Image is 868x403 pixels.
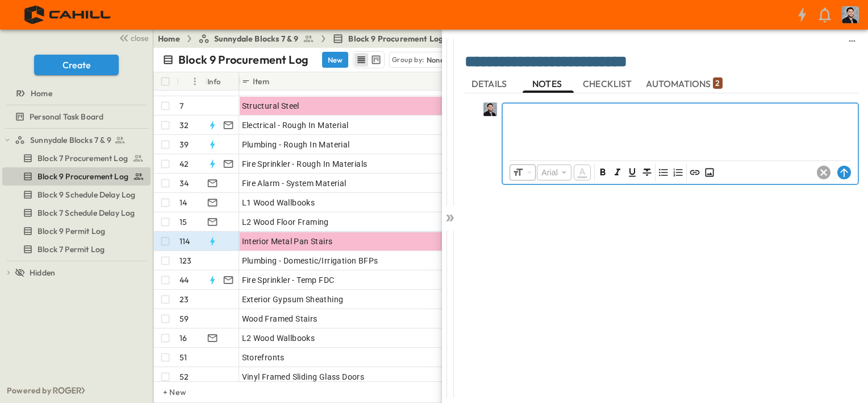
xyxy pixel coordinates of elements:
[37,171,128,182] span: Block 9 Procurement Log
[242,313,318,324] span: Wood Framed Stairs
[427,54,445,65] p: None
[181,75,194,88] button: Sort
[37,189,135,200] span: Block 9 Schedule Delay Log
[242,120,349,131] span: Electrical - Rough In Material
[2,108,151,126] div: test
[611,166,624,179] span: Italic (Ctrl+I)
[163,386,170,398] p: + New
[471,79,509,89] span: DETAILS
[845,34,859,48] button: sidedrawer-menu
[392,54,424,65] p: Group by:
[353,51,385,68] div: table view
[180,352,187,363] p: 51
[37,244,105,255] span: Block 7 Permit Log
[242,139,350,150] span: Plumbing - Rough In Material
[158,33,466,44] nav: breadcrumbs
[2,222,151,240] div: test
[2,186,151,204] div: test
[625,166,639,179] button: Format text underlined. Shortcut: Ctrl+U
[640,166,654,179] button: Format text as strikethrough
[180,120,189,131] p: 32
[532,79,564,89] span: NOTES
[37,207,135,219] span: Block 7 Schedule Delay Log
[31,88,52,99] span: Home
[131,32,148,44] span: close
[180,197,187,208] p: 14
[180,371,189,383] p: 52
[30,111,103,122] span: Personal Task Board
[512,167,524,178] span: Font Size
[37,153,128,164] span: Block 7 Procurement Log
[596,166,610,179] button: Format text as bold. Shortcut: Ctrl+B
[483,102,497,116] img: Profile Picture
[671,166,685,179] span: Ordered List (Ctrl + Shift + 7)
[207,65,221,97] div: Info
[180,100,183,112] p: 7
[34,55,119,75] button: Create
[242,274,335,286] span: Fire Sprinkler - Temp FDC
[541,167,558,178] p: Arial
[242,197,315,208] span: L1 Wood Wallbooks
[180,216,187,228] p: 15
[348,33,443,44] span: Block 9 Procurement Log
[703,166,716,179] button: Insert Image
[242,294,344,305] span: Exterior Gypsum Sheathing
[646,79,723,89] span: AUTOMATIONS
[180,313,189,324] p: 59
[354,53,368,67] button: row view
[322,52,348,68] button: New
[242,332,315,344] span: L2 Wood Wallbooks
[30,134,111,146] span: Sunnydale Blocks 7 & 9
[2,149,151,167] div: test
[30,267,55,278] span: Hidden
[272,75,284,88] button: Sort
[671,166,685,179] button: Ordered List
[180,332,187,344] p: 16
[242,178,347,189] span: Fire Alarm - System Material
[180,255,192,266] p: 123
[583,79,635,89] span: CHECKLIST
[369,53,383,67] button: kanban view
[242,100,299,112] span: Structural Steel
[2,167,151,186] div: test
[188,75,202,88] button: Menu
[253,76,269,87] p: Item
[2,131,151,149] div: test
[180,178,189,189] p: 34
[611,166,624,179] button: Format text as italic. Shortcut: Ctrl+I
[2,240,151,258] div: test
[625,166,639,179] span: Underline (Ctrl+U)
[180,139,189,150] p: 39
[180,294,189,305] p: 23
[688,166,702,179] span: Insert Link (Ctrl + K)
[842,6,859,23] img: Profile Picture
[14,3,123,27] img: 4f72bfc4efa7236828875bac24094a5ddb05241e32d018417354e964050affa1.png
[715,77,720,89] p: 2
[510,164,536,181] div: Font Size
[537,165,571,180] div: Arial
[242,158,368,170] span: Fire Sprinkler - Rough In Materials
[242,371,365,383] span: Vinyl Framed Sliding Glass Doors
[242,255,378,266] span: Plumbing - Domestic/Irrigation BFPs
[596,166,610,179] span: Bold (Ctrl+B)
[242,216,329,228] span: L2 Wood Floor Framing
[180,274,189,286] p: 44
[205,72,239,91] div: Info
[688,166,702,179] button: Insert Link
[573,163,592,182] span: Color
[640,166,654,179] span: Strikethrough
[214,33,299,44] span: Sunnydale Blocks 7 & 9
[2,204,151,222] div: test
[180,236,190,247] p: 114
[37,225,105,237] span: Block 9 Permit Log
[158,33,180,44] a: Home
[177,72,205,91] div: #
[178,52,308,68] p: Block 9 Procurement Log
[242,352,285,363] span: Storefronts
[180,158,189,170] p: 42
[657,166,670,179] span: Unordered List (Ctrl + Shift + 8)
[242,236,333,247] span: Interior Metal Pan Stairs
